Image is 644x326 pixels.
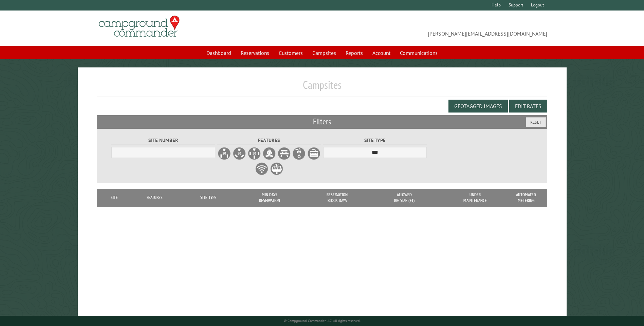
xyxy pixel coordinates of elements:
[181,189,236,207] th: Site Type
[202,46,235,59] a: Dashboard
[438,189,513,207] th: Under Maintenance
[509,100,547,113] button: Edit Rates
[97,115,547,128] h2: Filters
[322,19,547,38] span: [PERSON_NAME][EMAIL_ADDRESS][DOMAIN_NAME]
[371,189,438,207] th: Allowed Rig Size (ft)
[275,46,307,59] a: Customers
[97,78,547,97] h1: Campsites
[292,147,306,160] label: Water Hookup
[308,46,340,59] a: Campsites
[128,189,182,207] th: Features
[100,189,128,207] th: Site
[277,147,291,160] label: Picnic Table
[342,46,367,59] a: Reports
[255,162,269,176] label: WiFi Service
[448,100,508,113] button: Geotagged Images
[270,162,283,176] label: Grill
[97,13,182,40] img: Campground Commander
[513,189,540,207] th: Automated metering
[307,147,321,160] label: Sewer Hookup
[396,46,442,59] a: Communications
[218,147,231,160] label: 20A Electrical Hookup
[233,147,246,160] label: 30A Electrical Hookup
[262,147,276,160] label: Firepit
[247,147,261,160] label: 50A Electrical Hookup
[526,117,546,127] button: Reset
[236,189,303,207] th: Min Days Reservation
[111,137,215,144] label: Site Number
[303,189,371,207] th: Reservation Block Days
[368,46,394,59] a: Account
[237,46,273,59] a: Reservations
[217,137,321,144] label: Features
[323,137,427,144] label: Site Type
[284,319,361,323] small: © Campground Commander LLC. All rights reserved.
